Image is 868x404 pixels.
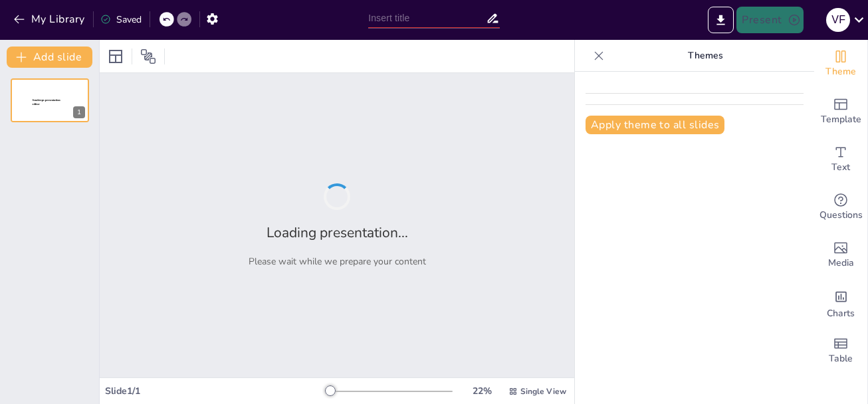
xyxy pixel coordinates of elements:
button: Apply theme to all slides [586,116,724,134]
p: Themes [609,40,801,72]
div: 22 % [466,385,498,397]
div: Slide 1 / 1 [105,385,325,397]
span: Media [828,256,854,270]
div: 1 [73,106,85,118]
span: Table [829,352,853,366]
span: Questions [819,208,863,223]
span: Text [831,160,850,175]
button: Export to PowerPoint [708,7,734,33]
div: Add charts and graphs [814,279,867,327]
div: Change the overall theme [814,40,867,88]
div: Layout [105,46,126,67]
div: V F [826,8,850,32]
span: Template [821,112,861,127]
button: My Library [10,9,90,30]
h2: Loading presentation... [267,223,408,242]
div: 1 [11,78,89,122]
span: Sendsteps presentation editor [33,99,60,106]
input: Insert title [368,9,486,28]
div: Saved [100,13,142,26]
div: Add text boxes [814,136,867,183]
div: Add images, graphics, shapes or video [814,231,867,279]
span: Single View [520,386,566,397]
span: Position [140,49,156,64]
div: Get real-time input from your audience [814,183,867,231]
button: Add slide [7,47,92,68]
p: Please wait while we prepare your content [249,255,426,268]
span: Charts [827,306,855,321]
div: Add ready made slides [814,88,867,136]
span: Theme [825,64,856,79]
div: Add a table [814,327,867,375]
button: V F [826,7,850,33]
button: Present [736,7,803,33]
